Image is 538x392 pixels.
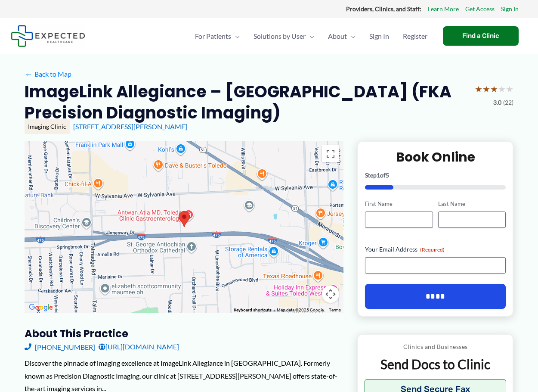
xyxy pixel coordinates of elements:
[506,81,513,97] span: ★
[482,81,490,97] span: ★
[465,3,495,15] a: Get Access
[377,171,380,179] span: 1
[322,145,339,162] button: Toggle fullscreen view
[503,97,513,108] span: (22)
[99,340,179,353] a: [URL][DOMAIN_NAME]
[420,246,445,253] span: (Required)
[490,81,498,97] span: ★
[27,302,55,313] a: Open this area in Google Maps (opens a new window)
[347,21,356,51] span: Menu Toggle
[369,21,389,51] span: Sign In
[25,68,71,81] a: ←Back to Map
[322,286,339,303] button: Map camera controls
[11,25,85,47] img: Expected Healthcare Logo - side, dark font, small
[321,21,362,51] a: AboutMenu Toggle
[254,21,306,51] span: Solutions by User
[277,308,324,312] span: Map data ©2025 Google
[247,21,321,51] a: Solutions by UserMenu Toggle
[365,245,506,254] label: Your Email Address
[306,21,314,51] span: Menu Toggle
[365,172,506,178] p: Step of
[329,308,341,312] a: Terms (opens in new tab)
[25,119,70,134] div: Imaging Clinic
[328,21,347,51] span: About
[25,70,33,78] span: ←
[386,171,389,179] span: 5
[365,356,506,373] p: Send Docs to Clinic
[493,97,501,108] span: 3.0
[438,200,506,208] label: Last Name
[234,307,272,313] button: Keyboard shortcuts
[365,341,506,352] p: Clinics and Businesses
[25,340,95,353] a: [PHONE_NUMBER]
[195,21,231,51] span: For Patients
[365,200,433,208] label: First Name
[188,21,247,51] a: For PatientsMenu Toggle
[365,149,506,165] h2: Book Online
[27,302,55,313] img: Google
[403,21,427,51] span: Register
[475,81,482,97] span: ★
[25,327,343,340] h3: About this practice
[501,3,519,15] a: Sign In
[396,21,434,51] a: Register
[362,21,396,51] a: Sign In
[498,81,506,97] span: ★
[25,81,468,124] h2: ImageLink Allegiance – [GEOGRAPHIC_DATA] (FKA Precision Diagnostic Imaging)
[428,3,459,15] a: Learn More
[73,122,187,131] a: [STREET_ADDRESS][PERSON_NAME]
[346,5,421,12] strong: Providers, Clinics, and Staff:
[188,21,434,51] nav: Primary Site Navigation
[443,26,519,46] a: Find a Clinic
[231,21,240,51] span: Menu Toggle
